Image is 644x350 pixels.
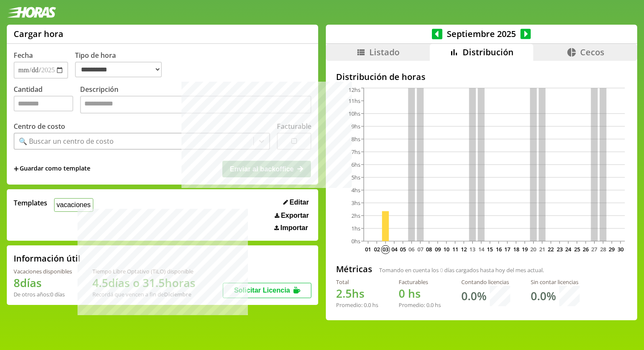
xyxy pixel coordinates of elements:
input: Cantidad [14,96,73,111]
text: 14 [478,245,485,253]
tspan: 3hs [351,199,360,207]
text: 07 [417,245,423,253]
tspan: 2hs [351,212,360,219]
text: 17 [504,245,510,253]
text: 22 [548,245,554,253]
span: Editar [290,199,309,206]
text: 05 [400,245,406,253]
div: Promedio: hs [399,301,441,309]
span: Tomando en cuenta los días cargados hasta hoy del mes actual. [379,266,544,274]
text: 29 [609,245,615,253]
text: 18 [513,245,519,253]
text: 06 [408,245,414,253]
span: +Guardar como template [14,164,90,174]
text: 12 [461,245,467,253]
text: 27 [591,245,597,253]
text: 23 [557,245,563,253]
text: 13 [469,245,475,253]
div: Tiempo Libre Optativo (TiLO) disponible [92,267,195,275]
label: Tipo de hora [75,51,169,79]
text: 21 [539,245,545,253]
text: 19 [522,245,528,253]
label: Descripción [80,85,311,116]
text: 15 [487,245,493,253]
span: Exportar [281,212,309,219]
div: Facturables [399,278,441,286]
span: + [14,164,19,174]
button: Exportar [272,211,311,220]
div: Sin contar licencias [531,278,580,286]
tspan: 4hs [351,186,360,194]
h1: hs [336,286,378,301]
text: 03 [382,245,388,253]
span: Cecos [580,46,604,58]
span: 0.0 [364,301,371,309]
span: Septiembre 2025 [443,28,520,40]
text: 26 [583,245,589,253]
span: 0.0 [426,301,434,309]
b: Diciembre [164,290,191,298]
h2: Métricas [336,263,372,275]
h1: 4.5 días o 31.5 horas [92,275,195,290]
select: Tipo de hora [75,62,162,77]
text: 24 [565,245,572,253]
label: Centro de costo [14,122,65,131]
text: 01 [365,245,371,253]
tspan: 9hs [351,122,360,130]
label: Facturable [277,122,311,131]
tspan: 11hs [348,97,360,105]
h2: Distribución de horas [336,71,627,83]
span: 0 [399,286,405,301]
div: Recordá que vencen a fin de [92,290,195,298]
textarea: Descripción [80,96,311,114]
span: 2.5 [336,286,352,301]
h1: 0.0 % [531,288,556,304]
span: Templates [14,198,47,208]
span: Distribución [463,46,514,58]
div: Vacaciones disponibles [14,267,72,275]
text: 02 [374,245,379,253]
text: 20 [530,245,536,253]
button: Solicitar Licencia [223,283,311,298]
tspan: 5hs [351,174,360,181]
img: logotipo [7,7,56,18]
div: Contando licencias [461,278,510,286]
div: Total [336,278,378,286]
h1: 8 días [14,275,72,290]
h1: Cargar hora [14,28,63,40]
div: Promedio: hs [336,301,378,309]
text: 08 [426,245,432,253]
tspan: 8hs [351,135,360,143]
tspan: 0hs [351,237,360,245]
h1: hs [399,286,441,301]
h2: Información útil [14,253,80,264]
span: Listado [369,46,400,58]
span: Solicitar Licencia [234,287,290,294]
label: Fecha [14,51,33,60]
tspan: 6hs [351,161,360,168]
text: 09 [434,245,440,253]
text: 11 [452,245,458,253]
button: Editar [281,198,311,207]
text: 28 [600,245,606,253]
label: Cantidad [14,85,80,116]
text: 30 [618,245,624,253]
tspan: 1hs [351,225,360,232]
span: Importar [280,224,308,232]
div: De otros años: 0 días [14,290,72,298]
tspan: 10hs [348,110,360,117]
span: 0 [440,266,443,274]
text: 25 [574,245,580,253]
tspan: 7hs [351,148,360,156]
text: 16 [496,245,502,253]
text: 10 [443,245,449,253]
button: vacaciones [54,198,93,211]
text: 04 [391,245,397,253]
tspan: 12hs [348,86,360,94]
div: 🔍 Buscar un centro de costo [19,137,114,146]
h1: 0.0 % [461,288,486,304]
